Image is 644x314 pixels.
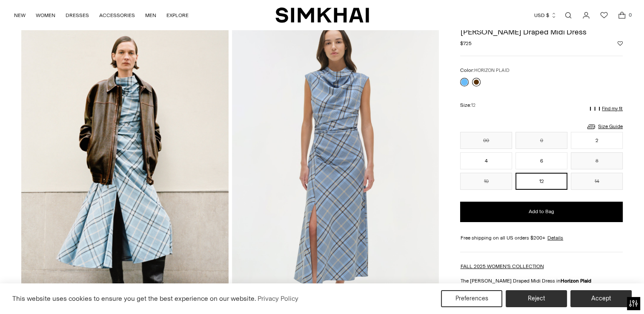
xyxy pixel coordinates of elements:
[595,7,613,24] a: Wishlist
[460,132,512,149] button: 00
[626,11,634,19] span: 0
[441,290,502,307] button: Preferences
[571,152,623,169] button: 8
[460,173,512,190] button: 10
[529,208,554,215] span: Add to Bag
[560,7,577,24] a: Open search modal
[66,6,89,25] a: DRESSES
[460,66,509,74] label: Color:
[515,152,567,169] button: 6
[586,121,623,132] a: Size Guide
[460,234,623,242] div: Free shipping on all US orders $200+
[12,294,256,303] span: This website uses cookies to ensure you get the best experience on our website.
[613,7,630,24] a: Open cart modal
[570,290,632,307] button: Accept
[534,6,557,25] button: USD $
[99,6,135,25] a: ACCESSORIES
[578,7,595,24] a: Go to the account page
[460,28,623,36] h1: [PERSON_NAME] Draped Midi Dress
[460,263,544,269] a: FALL 2025 WOMEN'S COLLECTION
[256,292,300,305] a: Privacy Policy (opens in a new tab)
[474,68,509,73] span: HORIZON PLAID
[460,40,472,47] span: $725
[560,278,591,284] strong: Horizon Plaid
[36,6,55,25] a: WOMEN
[166,6,189,25] a: EXPLORE
[460,277,623,285] p: The [PERSON_NAME] Draped Midi Dress in
[571,132,623,149] button: 2
[515,132,567,149] button: 0
[471,103,475,108] span: 12
[460,202,623,222] button: Add to Bag
[275,7,369,23] a: SIMKHAI
[506,290,567,307] button: Reject
[547,234,563,242] a: Details
[571,173,623,190] button: 14
[145,6,156,25] a: MEN
[460,152,512,169] button: 4
[515,173,567,190] button: 12
[460,101,475,109] label: Size:
[14,6,26,25] a: NEW
[618,41,623,46] button: Add to Wishlist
